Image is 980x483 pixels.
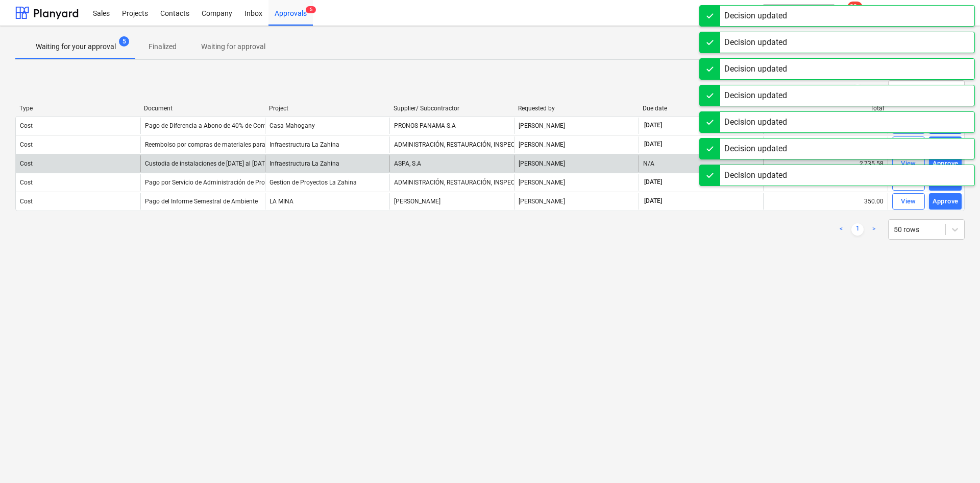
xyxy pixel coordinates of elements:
div: ASPA, S.A [389,155,514,172]
div: Cost [20,141,33,148]
span: Casa Mahogany [269,122,315,129]
div: 270.79 [763,136,888,153]
a: Next page [868,223,880,236]
div: Due date [643,105,759,112]
button: Approve [929,155,962,172]
p: Finalized [149,41,177,52]
div: [PERSON_NAME] [389,193,514,210]
button: View [892,136,925,153]
div: View [901,158,916,170]
span: 5 [306,6,316,13]
div: Custodia de instalaciones de [DATE] al [DATE][PERSON_NAME] [145,160,316,167]
div: Requested by [518,105,634,112]
div: Approve [933,158,959,170]
div: Pago por Servicio de Administración de Proyecto [145,179,280,186]
div: PRONOS PANAMA S.A [389,118,514,134]
div: Decision updated [724,116,787,128]
span: [DATE] [643,140,663,149]
span: Infraestructura La Zahina [269,160,339,167]
div: Decision updated [724,89,787,102]
button: View [892,155,925,172]
button: Approve [929,193,962,210]
div: ADMINISTRACIÓN, RESTAURACIÓN, INSPECCIÓN Y CONSTRUCCIÓN DE PROYECTOS, S.A.(ARICSA) [389,174,514,191]
div: Cost [20,179,33,186]
span: [DATE] [643,197,663,205]
span: Infraestructura La Zahina [269,141,339,148]
div: Decision updated [724,143,787,155]
a: Next page [868,84,880,97]
div: Document [144,105,260,112]
div: ADMINISTRACIÓN, RESTAURACIÓN, INSPECCIÓN Y CONSTRUCCIÓN DE PROYECTOS, S.A.(ARICSA) [389,136,514,153]
div: Reembolso por compras de materiales para Limpieza [145,141,292,148]
p: Waiting for your approval [36,41,116,52]
div: Type [19,105,136,112]
div: [PERSON_NAME] [514,174,639,191]
span: 5 [119,36,129,47]
div: [PERSON_NAME] [514,118,639,134]
div: [PERSON_NAME] [514,193,639,210]
div: Supplier/ Subcontractor [394,105,510,112]
div: Decision updated [724,36,787,49]
div: Cost [20,160,33,167]
div: Total [768,105,884,112]
div: Decision updated [724,169,787,181]
button: Approve [929,136,962,153]
div: Decision updated [724,10,787,22]
div: Cost [20,198,33,205]
div: Decision updated [724,63,787,75]
p: Waiting for approval [201,41,265,52]
a: Previous page [835,84,847,97]
div: Approve [933,196,959,208]
div: 2,735.58 [763,155,888,172]
div: Project [269,105,385,112]
a: Page 1 is your current page [851,223,864,236]
div: Widget de chat [929,434,980,483]
span: [DATE] [643,121,663,130]
div: 350.00 [763,193,888,210]
div: N/A [643,160,654,167]
a: Previous page [835,223,847,236]
span: LA MINA [269,198,293,205]
div: Cost [20,122,33,129]
div: [PERSON_NAME] [514,136,639,153]
a: Page 1 is your current page [851,84,864,97]
span: Gestion de Proyectos La Zahina [269,179,357,186]
div: Pago de Diferencia a Abono de 40% de Contrato de Paneles Solares Casa Mahogany [145,122,378,129]
span: [DATE] [643,178,663,187]
button: View [892,193,925,210]
iframe: Chat Widget [929,434,980,483]
div: [PERSON_NAME] [514,155,639,172]
div: Pago del Informe Semestral de Ambiente [145,198,258,205]
div: View [901,196,916,208]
